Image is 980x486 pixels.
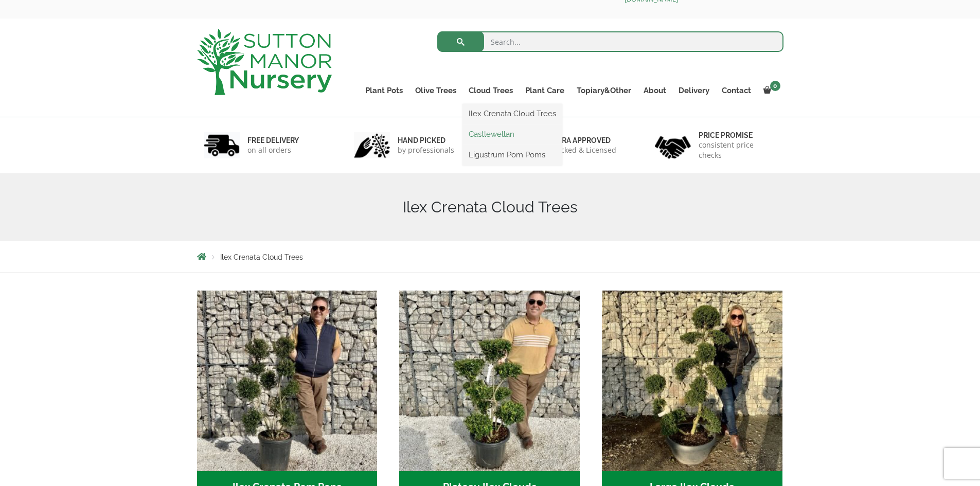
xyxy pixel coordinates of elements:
img: logo [197,29,332,95]
a: Ligustrum Pom Poms [462,147,562,163]
h6: Defra approved [548,136,616,145]
img: Large Ilex Clouds [602,291,782,471]
img: 4.jpg [655,130,691,161]
p: checked & Licensed [548,145,616,155]
img: 2.jpg [354,132,390,158]
h6: FREE DELIVERY [247,136,299,145]
h6: Price promise [699,131,777,140]
nav: Breadcrumbs [197,253,783,261]
img: 1.jpg [204,132,240,158]
p: by professionals [398,145,454,155]
img: Ilex Crenata Pom Pons [197,291,378,471]
a: Plant Pots [359,83,409,98]
input: Search... [437,31,783,52]
a: About [637,83,672,98]
a: Plant Care [519,83,571,98]
a: Topiary&Other [571,83,637,98]
a: Ilex Crenata Cloud Trees [462,106,562,121]
span: Ilex Crenata Cloud Trees [220,253,303,261]
h1: Ilex Crenata Cloud Trees [197,198,783,217]
a: Cloud Trees [462,83,519,98]
a: Delivery [672,83,716,98]
a: Castlewellan [462,127,562,142]
p: consistent price checks [699,140,777,160]
a: Olive Trees [409,83,462,98]
a: Contact [716,83,757,98]
a: 0 [757,83,783,98]
span: 0 [770,81,780,91]
h6: hand picked [398,136,454,145]
img: Plateau Ilex Clouds [399,291,580,471]
p: on all orders [247,145,299,155]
